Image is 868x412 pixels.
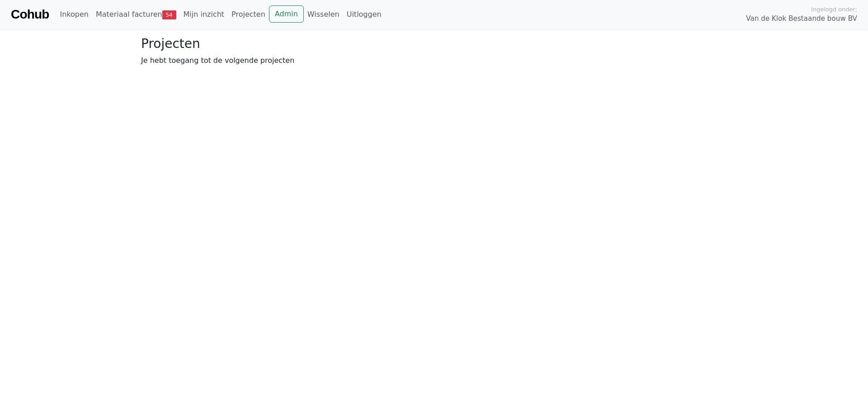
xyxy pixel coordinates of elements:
span: 54 [162,10,176,19]
p: Je hebt toegang tot de volgende projecten [141,55,727,66]
a: Cohub [11,4,49,25]
a: Materiaal facturen54 [92,5,180,24]
a: Admin [269,5,304,23]
a: Mijn inzicht [180,5,228,24]
a: Wisselen [304,5,343,24]
a: Uitloggen [343,5,385,24]
span: Van de Klok Bestaande bouw BV [746,14,857,24]
h3: Projecten [141,36,727,52]
a: Inkopen [56,5,92,24]
a: Projecten [228,5,269,24]
span: Ingelogd onder: [811,5,857,14]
